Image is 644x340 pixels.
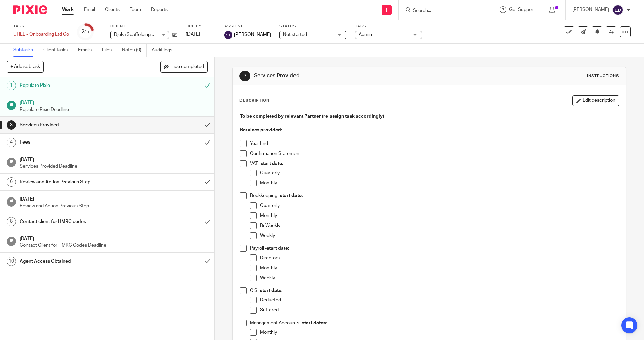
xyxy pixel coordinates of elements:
[20,234,208,242] h1: [DATE]
[412,8,473,14] input: Search
[250,320,619,326] p: Management Accounts -
[20,120,136,130] h1: Services Provided
[13,24,69,29] label: Task
[186,24,216,29] label: Due by
[20,194,208,203] h1: [DATE]
[260,232,619,239] p: Weekly
[7,217,16,226] div: 8
[234,31,271,38] span: [PERSON_NAME]
[20,106,208,113] p: Populate Pixie Deadline
[572,6,609,13] p: [PERSON_NAME]
[13,44,38,57] a: Subtasks
[105,6,120,13] a: Clients
[250,150,619,157] p: Confirmation Statement
[279,24,346,29] label: Status
[20,80,136,91] h1: Populate Pixie
[250,245,619,252] p: Payroll -
[260,307,619,314] p: Suffered
[250,287,619,294] p: CIS -
[283,32,307,37] span: Not started
[20,242,208,249] p: Contact Client for HMRC Codes Deadline
[151,6,168,13] a: Reports
[43,44,73,57] a: Client tasks
[7,61,44,72] button: + Add subtask
[260,329,619,336] p: Monthly
[7,81,16,90] div: 1
[122,44,147,57] a: Notes (0)
[20,256,136,266] h1: Agent Access Obtained
[260,275,619,281] p: Weekly
[509,7,535,12] span: Get Support
[239,98,269,103] p: Description
[302,321,327,325] strong: start dates:
[102,44,117,57] a: Files
[7,138,16,147] div: 4
[20,203,208,209] p: Review and Action Previous Step
[239,71,250,81] div: 3
[7,120,16,130] div: 3
[359,32,372,37] span: Admin
[250,160,619,167] p: VAT -
[260,212,619,219] p: Monthly
[260,254,619,261] p: Directors
[110,24,177,29] label: Client
[240,114,384,119] strong: To be completed by relevant Partner (re-assign task accordingly)
[260,202,619,209] p: Quarterly
[20,137,136,147] h1: Fees
[250,192,619,199] p: Bookkeeping -
[240,128,282,132] u: Services provided:
[114,32,167,37] span: Djuka Scaffolding Limited
[78,44,97,57] a: Emails
[20,217,136,227] h1: Contact client for HMRC codes
[260,265,619,271] p: Monthly
[7,177,16,187] div: 6
[84,6,95,13] a: Email
[260,288,282,293] strong: start date:
[587,73,619,79] div: Instructions
[260,170,619,176] p: Quarterly
[13,31,69,38] div: UTILE - Onboarding Ltd Co
[152,44,177,57] a: Audit logs
[261,161,283,166] strong: start date:
[130,6,141,13] a: Team
[224,24,271,29] label: Assignee
[280,193,303,198] strong: start date:
[81,28,90,36] div: 2
[572,95,619,106] button: Edit description
[355,24,422,29] label: Tags
[170,64,204,70] span: Hide completed
[20,163,208,170] p: Services Provided Deadline
[250,140,619,147] p: Year End
[260,222,619,229] p: Bi-Weekly
[186,32,200,37] span: [DATE]
[7,257,16,266] div: 10
[13,5,47,14] img: Pixie
[254,72,444,79] h1: Services Provided
[260,180,619,186] p: Monthly
[62,6,74,13] a: Work
[224,31,232,39] img: svg%3E
[84,30,90,34] small: /10
[612,5,623,15] img: svg%3E
[267,246,289,251] strong: start date:
[20,98,208,106] h1: [DATE]
[20,155,208,163] h1: [DATE]
[160,61,208,72] button: Hide completed
[260,297,619,303] p: Deducted
[20,177,136,187] h1: Review and Action Previous Step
